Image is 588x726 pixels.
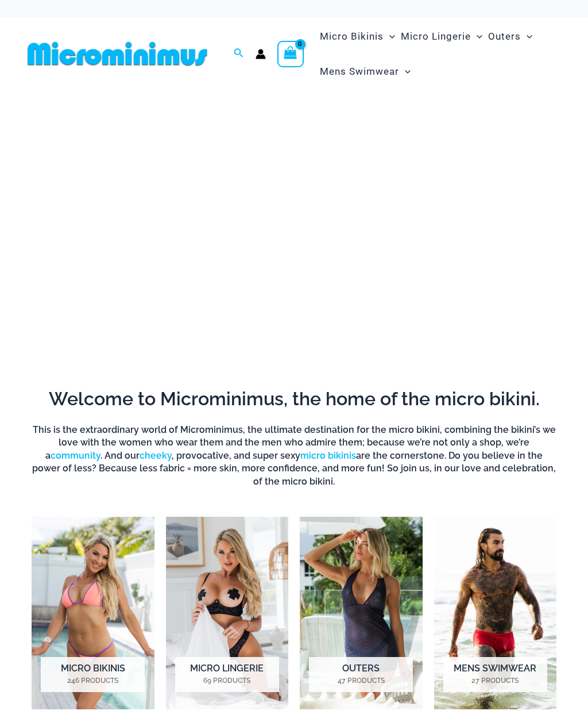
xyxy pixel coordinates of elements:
[23,41,212,67] img: MM SHOP LOGO FLAT
[234,47,244,61] a: Search icon link
[309,657,413,693] h2: Outers
[471,22,482,51] span: Menu Toggle
[175,657,279,693] h2: Micro Lingerie
[300,517,423,709] a: Visit product category Outers
[317,19,398,54] a: Micro BikinisMenu ToggleMenu Toggle
[256,49,266,59] a: Account icon link
[300,517,423,709] img: Outers
[384,22,395,51] span: Menu Toggle
[485,19,535,54] a: OutersMenu ToggleMenu Toggle
[398,19,485,54] a: Micro LingerieMenu ToggleMenu Toggle
[32,424,556,488] h6: This is the extraordinary world of Microminimus, the ultimate destination for the micro bikini, c...
[309,675,413,686] mark: 47 Products
[166,517,289,709] img: Micro Lingerie
[434,517,557,709] img: Mens Swimwear
[41,657,145,693] h2: Micro Bikinis
[399,57,411,86] span: Menu Toggle
[320,22,384,51] span: Micro Bikinis
[277,41,304,67] a: View Shopping Cart, empty
[401,22,471,51] span: Micro Lingerie
[320,57,399,86] span: Mens Swimwear
[41,675,145,686] mark: 246 Products
[32,517,154,709] img: Micro Bikinis
[434,517,557,709] a: Visit product category Mens Swimwear
[488,22,521,51] span: Outers
[51,450,100,461] a: community
[175,675,279,686] mark: 69 Products
[32,517,154,709] a: Visit product category Micro Bikinis
[300,450,356,461] a: micro bikinis
[521,22,532,51] span: Menu Toggle
[317,54,413,89] a: Mens SwimwearMenu ToggleMenu Toggle
[443,675,547,686] mark: 27 Products
[166,517,289,709] a: Visit product category Micro Lingerie
[140,450,172,461] a: cheeky
[315,17,565,91] nav: Site Navigation
[32,387,556,411] h2: Welcome to Microminimus, the home of the micro bikini.
[443,657,547,693] h2: Mens Swimwear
